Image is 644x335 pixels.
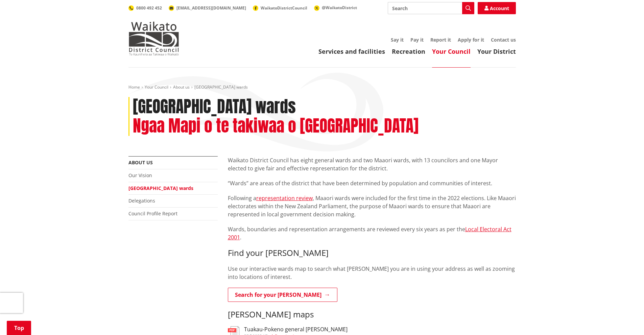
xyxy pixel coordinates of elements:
p: Use our interactive wards map to search what [PERSON_NAME] you are in using your address as well ... [228,265,516,281]
span: [EMAIL_ADDRESS][DOMAIN_NAME] [176,5,246,11]
a: 0800 492 452 [128,5,162,11]
a: Contact us [491,37,516,43]
span: WaikatoDistrictCouncil [261,5,307,11]
nav: breadcrumb [128,85,516,90]
h2: Ngaa Mapi o te takiwaa o [GEOGRAPHIC_DATA] [133,116,419,136]
a: Council Profile Report [128,210,177,217]
span: 0800 492 452 [136,5,162,11]
input: Search input [388,2,474,14]
span: [GEOGRAPHIC_DATA] wards [194,84,248,90]
a: Your District [477,47,516,55]
a: Services and facilities [318,47,385,55]
a: @WaikatoDistrict [314,5,357,10]
a: Account [478,2,516,14]
p: “Wards” are areas of the district that have been determined by population and communities of inte... [228,179,516,187]
p: Waikato District Council has eight general wards and two Maaori wards, with 13 councilors and one... [228,156,516,172]
a: Our Vision [128,172,152,178]
p: Wards, boundaries and representation arrangements are reviewed every six years as per the . [228,225,516,241]
img: Waikato District Council - Te Kaunihera aa Takiwaa o Waikato [128,22,179,55]
a: Your Council [432,47,471,55]
a: Search for your [PERSON_NAME] [228,288,337,302]
h1: [GEOGRAPHIC_DATA] wards [133,97,296,117]
a: Home [128,84,140,90]
span: @WaikatoDistrict [322,5,357,10]
a: About us [128,159,153,166]
a: [GEOGRAPHIC_DATA] wards [128,185,193,191]
a: Top [7,321,31,335]
a: About us [173,84,190,90]
h3: [PERSON_NAME] maps [228,310,516,319]
a: Recreation [392,47,425,55]
p: Following a , Maaori wards were included for the first time in the 2022 elections. Like Maaori el... [228,194,516,218]
a: Local Electoral Act 2001 [228,225,511,241]
a: Say it [391,37,404,43]
a: representation review [256,194,313,202]
h3: Tuakau-Pokeno general [PERSON_NAME] [244,326,348,333]
a: WaikatoDistrictCouncil [253,5,307,11]
a: Report it [430,37,451,43]
a: Your Council [145,84,168,90]
a: Apply for it [458,37,484,43]
a: [EMAIL_ADDRESS][DOMAIN_NAME] [169,5,246,11]
h3: Find your [PERSON_NAME] [228,248,516,258]
a: Pay it [410,37,424,43]
a: Delegations [128,197,155,204]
